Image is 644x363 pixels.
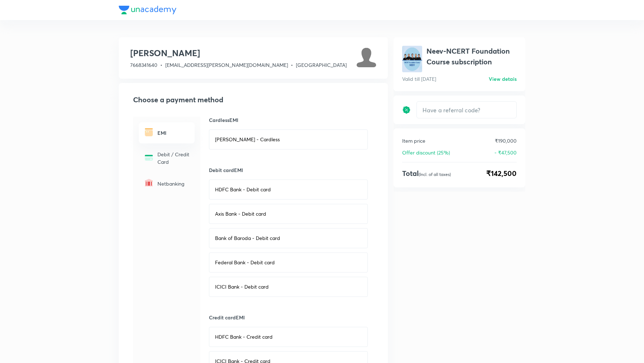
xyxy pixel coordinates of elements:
span: 7668341640 [130,62,157,68]
p: HDFC Bank - Credit card [215,333,273,340]
h2: Choose a payment method [133,94,376,105]
img: discount [402,106,411,114]
p: Debit / Credit Card [157,151,190,166]
p: Item price [402,137,425,144]
img: avatar [402,46,422,72]
span: • [291,62,293,68]
h4: Total [402,168,451,179]
img: - [143,152,155,163]
h6: EMI [157,129,190,137]
span: [EMAIL_ADDRESS][PERSON_NAME][DOMAIN_NAME] [165,62,288,68]
img: Avatar [356,47,376,67]
p: (Incl. of all taxes) [419,172,451,177]
p: - ₹47,500 [494,149,517,156]
p: Valid till [DATE] [402,75,436,83]
p: [PERSON_NAME] - Cardless [215,136,280,143]
p: Offer discount (25%) [402,149,450,156]
h1: Neev-NCERT Foundation Course subscription [426,46,517,67]
p: Netbanking [157,180,190,187]
h3: [PERSON_NAME] [130,47,347,59]
p: HDFC Bank - Debit card [215,186,271,193]
h6: View detais [489,75,517,83]
p: ICICI Bank - Debit card [215,283,269,290]
span: ₹142,500 [486,168,517,179]
p: Axis Bank - Debit card [215,210,266,217]
p: Federal Bank - Debit card [215,259,275,266]
span: • [160,62,162,68]
span: [GEOGRAPHIC_DATA] [296,62,347,68]
p: ₹190,000 [495,137,517,144]
img: - [143,177,155,188]
p: Bank of Baroda - Debit card [215,235,280,242]
input: Have a referral code? [417,102,516,118]
h6: Cardless EMI [209,117,368,124]
img: - [143,127,155,138]
h6: Credit card EMI [209,314,368,321]
h6: Debit card EMI [209,167,368,174]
